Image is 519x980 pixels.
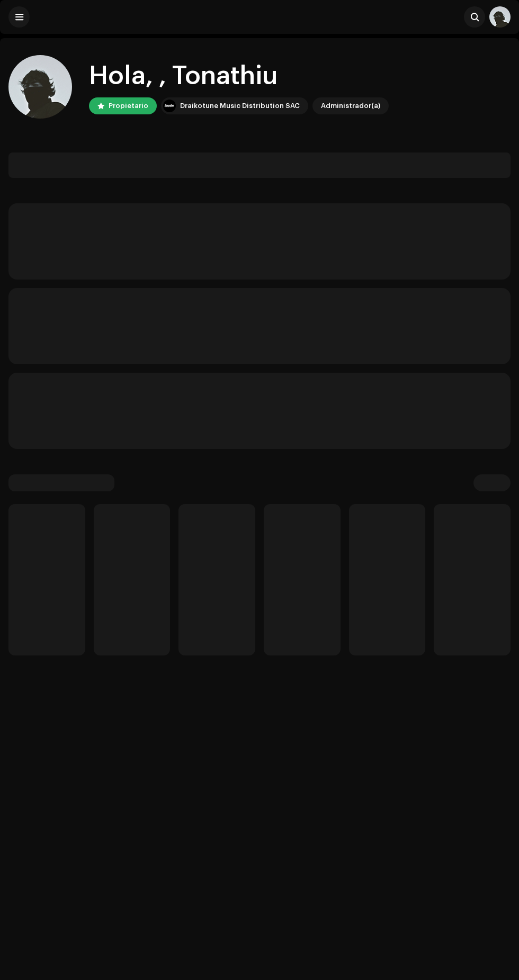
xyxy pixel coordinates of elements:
div: Hola, , Tonathiu [89,59,389,93]
div: Administrador(a) [321,100,380,112]
img: ed756c74-01e9-49c0-965c-4396312ad3c3 [8,55,72,119]
img: 10370c6a-d0e2-4592-b8a2-38f444b0ca44 [163,100,176,112]
div: Draikotune Music Distribution SAC [180,100,300,112]
img: ed756c74-01e9-49c0-965c-4396312ad3c3 [489,6,511,28]
div: Propietario [109,100,148,112]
